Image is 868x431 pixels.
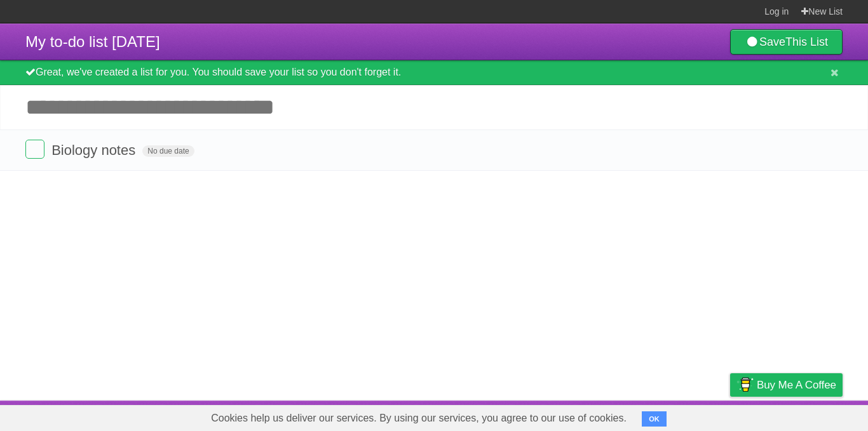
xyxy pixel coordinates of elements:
[730,29,843,55] a: SaveThis List
[785,36,828,48] b: This List
[51,142,139,158] span: Biology notes
[736,374,754,395] img: Buy me a coffee
[142,145,194,157] span: No due date
[714,404,747,428] a: Privacy
[670,404,698,428] a: Terms
[757,374,836,396] span: Buy me a coffee
[198,406,639,431] span: Cookies help us deliver our services. By using our services, you agree to our use of cookies.
[25,140,44,159] label: Done
[763,404,843,428] a: Suggest a feature
[25,33,160,50] span: My to-do list [DATE]
[730,373,843,397] a: Buy me a coffee
[603,404,654,428] a: Developers
[561,404,588,428] a: About
[642,411,667,427] button: OK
